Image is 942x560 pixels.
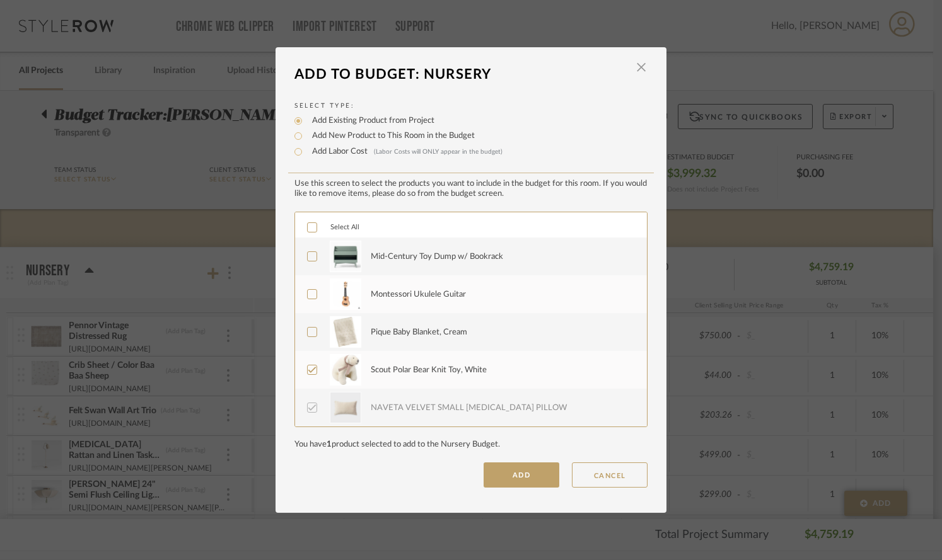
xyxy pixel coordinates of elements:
[294,101,648,111] label: Select Type:
[371,326,467,339] div: Pique Baby Blanket, Cream
[371,364,487,377] div: Scout Polar Bear Knit Toy, White
[327,440,332,449] span: 1
[306,146,503,158] label: Add Labor Cost
[330,354,361,386] img: 7a9a9ff1-9d07-4614-8b8b-4ed2638ec9d7_50x50.jpg
[371,251,503,263] div: Mid-Century Toy Dump w/ Bookrack
[572,462,648,488] button: CANCEL
[306,115,434,127] label: Add Existing Product from Project
[371,402,567,414] div: NAVETA VELVET SMALL [MEDICAL_DATA] PILLOW
[330,241,361,272] img: c2084c11-cb31-4d7b-8212-519ed7141dee_50x50.jpg
[330,392,361,423] img: 42f31a56-2472-4a44-8085-dd0994690677_50x50.jpg
[294,179,648,199] div: Use this screen to select the products you want to include in the budget for this room. If you wo...
[306,130,475,142] label: Add New Product to This Room in the Budget
[330,278,361,310] img: 37dc560f-d1aa-4a96-8a8c-5e52e1e6cc6d_50x50.jpg
[330,316,361,348] img: 5e5d42c2-e357-4079-b0ba-e1f58ed7969f_50x50.jpg
[330,224,359,231] span: Select All
[629,60,654,74] button: Close
[294,440,648,450] div: You have product selected to add to the Nursery Budget.
[371,289,466,301] div: Montessori Ukulele Guitar
[374,149,503,155] span: (Labor Costs will ONLY appear in the budget)
[294,60,629,88] div: Add To Budget: Nursery
[484,462,559,488] button: ADD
